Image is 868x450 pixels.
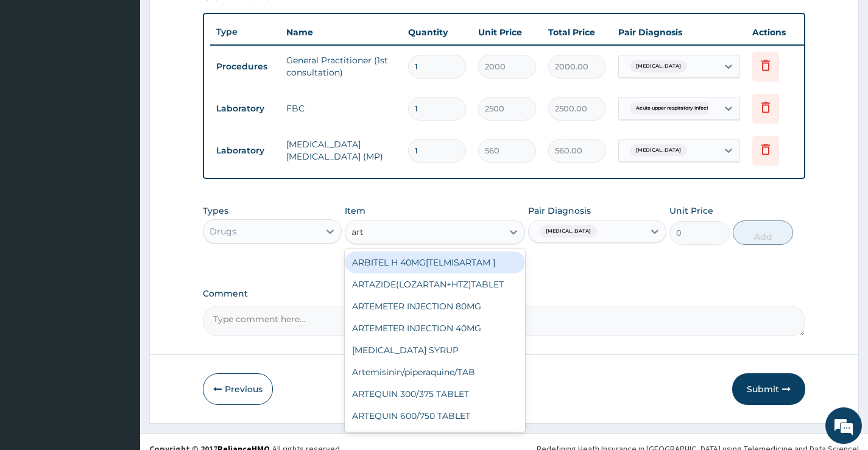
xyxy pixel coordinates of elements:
textarea: Type your message and hit 'Enter' [6,311,232,354]
span: [MEDICAL_DATA] [540,225,597,237]
th: Pair Diagnosis [612,20,746,44]
label: Pair Diagnosis [528,205,591,217]
div: Chat with us now [63,68,205,84]
span: Acute upper respiratory infect... [630,102,718,114]
span: [MEDICAL_DATA] [630,60,687,72]
div: Minimize live chat window [200,6,229,35]
th: Quantity [402,20,472,44]
label: Types [203,206,228,216]
div: ARTEQUIN 600/750 TABLET [345,405,526,427]
td: [MEDICAL_DATA] [MEDICAL_DATA] (MP) [280,132,402,169]
button: Submit [732,373,805,405]
td: Laboratory [210,139,280,162]
th: Total Price [542,20,612,44]
td: FBC [280,96,402,121]
td: General Practitioner (1st consultation) [280,48,402,85]
span: [MEDICAL_DATA] [630,144,687,156]
th: Name [280,20,402,44]
td: Procedures [210,55,280,78]
label: Unit Price [669,205,713,217]
label: Comment [203,289,805,299]
div: Drugs [210,225,236,237]
div: ARTEQUIN PEADIATRIC POWDER [345,427,526,449]
div: Artemisinin/piperaquine/TAB [345,361,526,383]
div: [MEDICAL_DATA] SYRUP [345,339,526,361]
label: Item [345,205,365,217]
td: Laboratory [210,97,280,120]
span: We're online! [71,142,168,265]
button: Add [733,220,793,245]
th: Type [210,21,280,43]
th: Actions [746,20,807,44]
button: Previous [203,373,273,405]
img: d_794563401_company_1708531726252_794563401 [23,61,49,91]
div: ARTEMETER INJECTION 40MG [345,317,526,339]
div: ARTEMETER INJECTION 80MG [345,295,526,317]
div: ARBITEL H 40MG[TELMISARTAM ] [345,251,526,273]
div: ARTAZIDE(LOZARTAN+HTZ)TABLET [345,273,526,295]
th: Unit Price [472,20,542,44]
div: ARTEQUIN 300/375 TABLET [345,383,526,405]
